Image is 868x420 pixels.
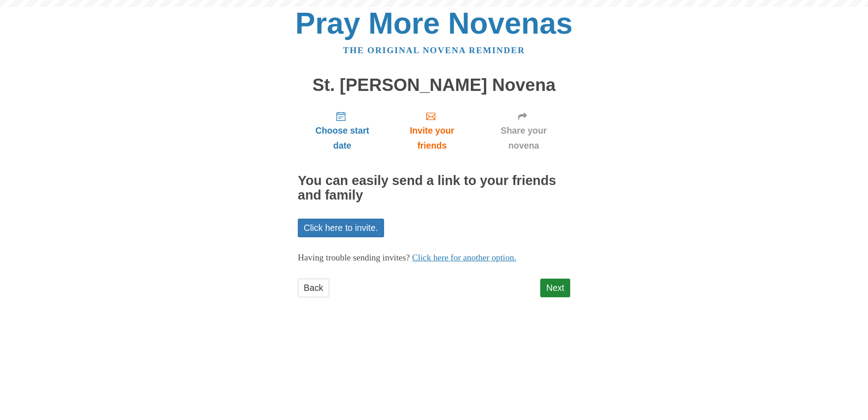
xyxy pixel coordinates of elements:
[298,219,384,237] a: Click here to invite.
[477,104,570,158] a: Share your novena
[298,104,387,158] a: Choose start date
[343,45,525,55] a: The original novena reminder
[396,123,468,153] span: Invite your friends
[298,174,570,203] h2: You can easily send a link to your friends and family
[298,279,329,297] a: Back
[298,75,570,95] h1: St. [PERSON_NAME] Novena
[298,253,410,262] span: Having trouble sending invites?
[307,123,378,153] span: Choose start date
[486,123,561,153] span: Share your novena
[296,6,573,40] a: Pray More Novenas
[412,253,517,262] a: Click here for another option.
[387,104,477,158] a: Invite your friends
[540,279,570,297] a: Next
